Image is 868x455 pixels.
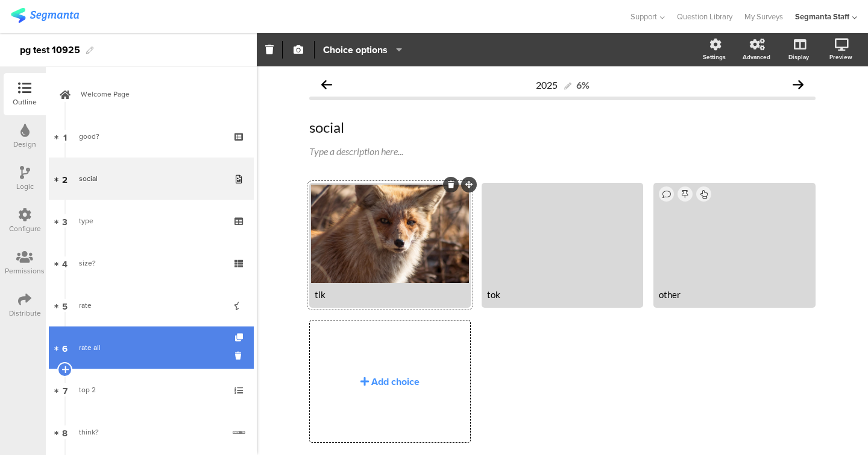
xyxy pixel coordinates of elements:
div: Type a description here... [309,145,816,157]
a: 3 type [49,200,254,242]
a: 5 rate [49,284,254,326]
span: Welcome Page [81,88,235,100]
a: 2 social [49,157,254,200]
div: type [79,215,223,227]
div: other [659,289,810,300]
div: pg test 10925 [20,40,80,60]
div: Design [13,139,36,150]
span: 6 [62,341,68,354]
img: segmanta logo [11,8,79,23]
a: 6 rate all [49,326,254,369]
div: good? [79,130,223,142]
a: 7 top 2 [49,369,254,411]
div: social [79,173,223,185]
a: 8 think? [49,411,254,453]
button: Add choice [309,320,471,442]
a: 4 size? [49,242,254,284]
div: Display [788,52,809,62]
a: 1 good? [49,115,254,157]
i: Delete [235,350,245,361]
div: think? [79,426,224,438]
span: Support [631,11,657,22]
p: social [309,118,816,136]
div: Configure [9,223,41,234]
div: size? [79,257,223,269]
span: Choice options [323,43,388,57]
button: Choice options [322,37,403,63]
div: Distribute [9,308,41,319]
span: 3 [62,214,68,227]
div: tik [315,289,465,300]
div: Add choice [371,375,420,389]
span: 4 [62,256,68,270]
div: rate all [79,342,223,354]
div: tok [487,289,638,300]
div: 6% [576,79,590,91]
span: 2025 [536,79,558,91]
div: Logic [16,181,34,192]
div: Outline [13,97,37,107]
i: Duplicate [235,334,245,342]
div: top 2 [79,384,223,396]
span: 5 [62,299,68,312]
div: Permissions [5,266,45,276]
div: rate [79,299,223,311]
span: 7 [63,383,68,396]
div: Settings [703,52,726,62]
div: Preview [829,52,852,62]
div: Segmanta Staff [795,11,849,22]
a: Welcome Page [49,73,254,115]
span: 8 [62,425,68,439]
span: 2 [62,172,68,185]
span: 1 [63,130,67,143]
div: Advanced [743,52,770,62]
